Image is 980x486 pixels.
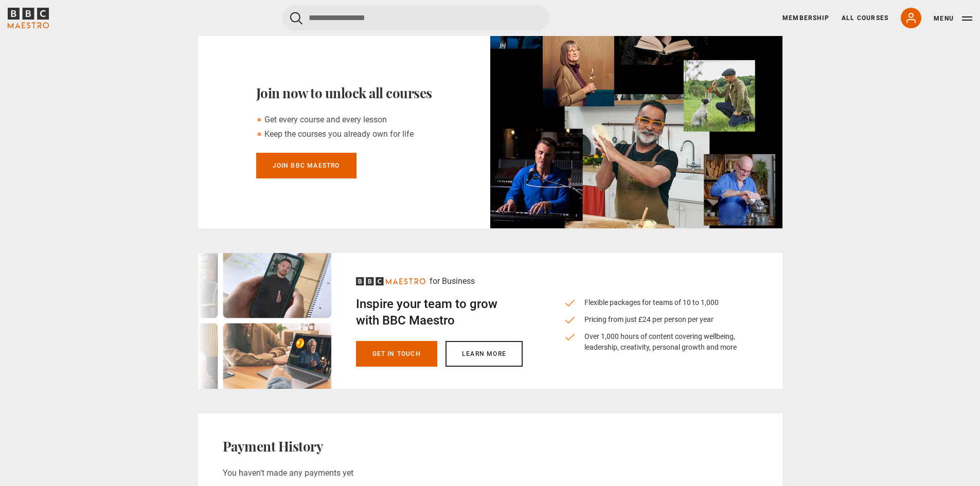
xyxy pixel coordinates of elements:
[198,253,331,389] img: business-signpost-desktop.webp
[223,467,758,479] p: You haven't made any payments yet
[782,13,829,23] a: Membership
[290,12,302,25] button: Submit the search query
[256,153,357,178] a: Join BBC Maestro
[564,331,741,353] li: Over 1,000 hours of content covering wellbeing, leadership, creativity, personal growth and more
[564,297,741,308] li: Flexible packages for teams of 10 to 1,000
[564,314,741,325] li: Pricing from just £24 per person per year
[430,275,475,287] p: for Business
[446,341,523,367] a: Learn more
[256,85,432,101] h2: Join now to unlock all courses
[356,277,425,285] svg: BBC Maestro
[256,128,414,140] li: Keep the courses you already own for life
[8,8,49,28] svg: BBC Maestro
[934,13,972,24] button: Toggle navigation
[282,6,549,30] input: Search
[223,438,758,455] h2: Payment History
[356,341,437,367] a: Get in touch
[842,13,888,23] a: All Courses
[256,114,414,126] li: Get every course and every lesson
[356,296,523,329] h2: Inspire your team to grow with BBC Maestro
